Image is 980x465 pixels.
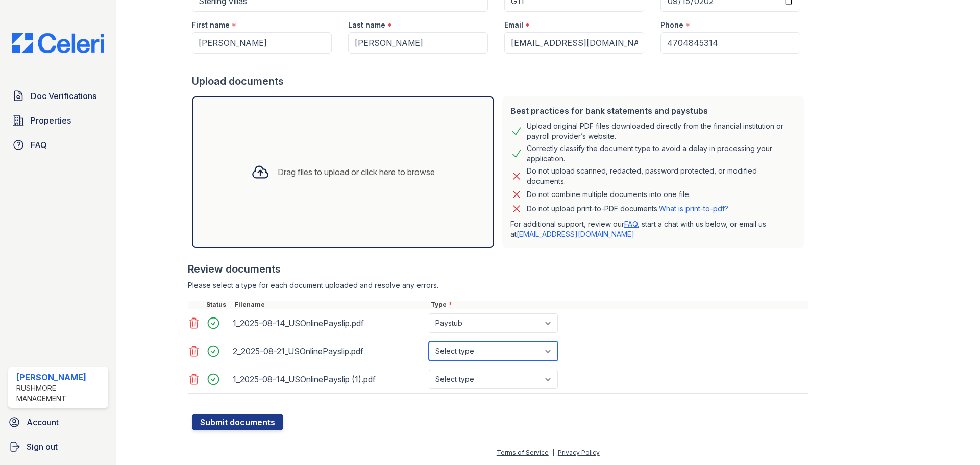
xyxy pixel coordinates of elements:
[233,343,425,359] div: 2_2025-08-21_USOnlinePayslip.pdf
[660,20,683,30] label: Phone
[8,86,108,106] a: Doc Verifications
[527,204,728,214] p: Do not upload print-to-PDF documents.
[8,110,108,131] a: Properties
[558,449,600,456] a: Privacy Policy
[233,371,425,387] div: 1_2025-08-14_USOnlinePayslip (1).pdf
[624,219,638,228] a: FAQ
[31,139,47,151] span: FAQ
[233,315,425,331] div: 1_2025-08-14_USOnlinePayslip.pdf
[233,301,429,309] div: Filename
[27,440,58,453] span: Sign out
[497,449,549,456] a: Terms of Service
[192,414,283,430] button: Submit documents
[517,230,634,238] a: [EMAIL_ADDRESS][DOMAIN_NAME]
[192,20,230,30] label: First name
[16,383,104,404] div: Rushmore Management
[31,90,96,102] span: Doc Verifications
[188,280,808,290] div: Please select a type for each document uploaded and resolve any errors.
[527,188,691,201] div: Do not combine multiple documents into one file.
[527,143,796,164] div: Correctly classify the document type to avoid a delay in processing your application.
[527,166,796,186] div: Do not upload scanned, redacted, password protected, or modified documents.
[204,301,233,309] div: Status
[4,436,112,457] a: Sign out
[348,20,385,30] label: Last name
[16,371,104,383] div: [PERSON_NAME]
[4,412,112,432] a: Account
[429,301,808,309] div: Type
[659,204,728,213] a: What is print-to-pdf?
[278,166,435,178] div: Drag files to upload or click here to browse
[4,33,112,53] img: CE_Logo_Blue-a8612792a0a2168367f1c8372b55b34899dd931a85d93a1a3d3e32e68fde9ad4.png
[552,449,554,456] div: |
[504,20,523,30] label: Email
[27,416,59,428] span: Account
[527,121,796,141] div: Upload original PDF files downloaded directly from the financial institution or payroll provider’...
[510,219,796,239] p: For additional support, review our , start a chat with us below, or email us at
[188,262,808,276] div: Review documents
[192,74,808,88] div: Upload documents
[510,105,796,117] div: Best practices for bank statements and paystubs
[31,114,71,127] span: Properties
[8,135,108,155] a: FAQ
